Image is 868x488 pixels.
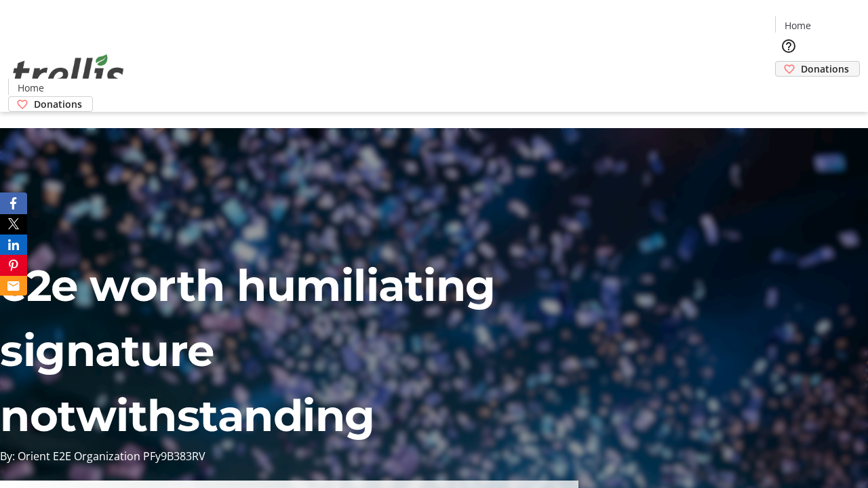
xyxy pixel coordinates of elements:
[9,81,52,95] a: Home
[18,81,44,95] span: Home
[775,61,860,77] a: Donations
[775,33,802,60] button: Help
[8,39,129,107] img: Orient E2E Organization PFy9B383RV's Logo
[801,62,849,76] span: Donations
[776,18,819,33] a: Home
[775,77,802,104] button: Cart
[34,97,82,111] span: Donations
[785,18,811,33] span: Home
[8,96,93,112] a: Donations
